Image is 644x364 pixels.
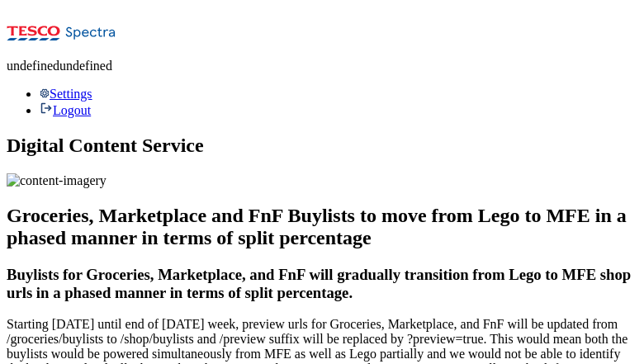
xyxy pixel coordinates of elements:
h3: Buylists for Groceries, Marketplace, and FnF will gradually transition from Lego to MFE shop urls... [7,266,637,302]
h2: Groceries, Marketplace and FnF Buylists to move from Lego to MFE in a phased manner in terms of s... [7,205,637,249]
img: content-imagery [7,173,107,188]
a: Logout [40,103,91,117]
h1: Digital Content Service [7,135,637,157]
span: undefinedundefined [7,59,112,73]
a: Settings [40,87,92,101]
